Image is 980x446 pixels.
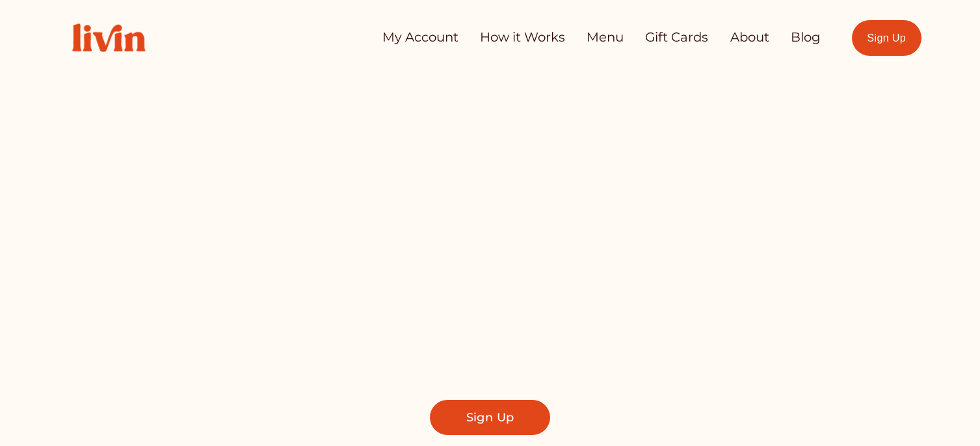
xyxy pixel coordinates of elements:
img: Livin [59,10,159,66]
span: Find a local chef who prepares customized, healthy meals in your kitchen [274,297,706,354]
span: Let us Take Dinner off Your Plate [183,155,810,277]
a: Blog [791,25,821,51]
a: Gift Cards [645,25,708,51]
a: My Account [382,25,458,51]
iframe: chat widget [925,394,967,433]
a: About [730,25,769,51]
a: Sign Up [430,400,551,434]
a: Menu [587,25,624,51]
a: Sign Up [852,20,921,56]
a: How it Works [480,25,565,51]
